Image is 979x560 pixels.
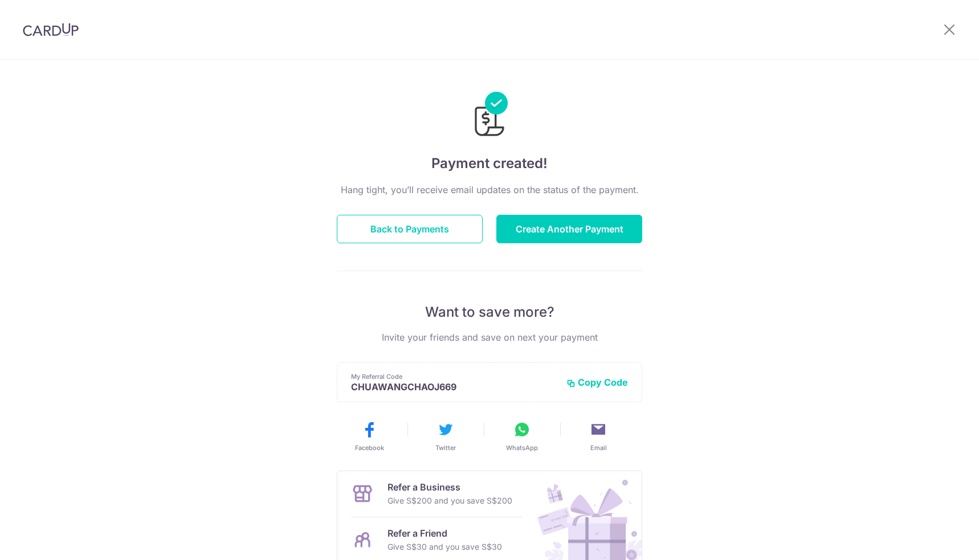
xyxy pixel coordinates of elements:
[387,494,512,508] p: Give S$200 and you save S$200
[496,215,642,243] button: Create Another Payment
[351,372,557,381] p: My Referral Code
[566,377,628,388] button: Copy Code
[337,215,483,243] button: Back to Payments
[435,443,456,452] span: Twitter
[488,420,556,452] button: WhatsApp
[506,443,538,452] span: WhatsApp
[351,381,557,393] p: CHUAWANGCHAOJ669
[590,443,607,452] span: Email
[387,526,502,540] p: Refer a Friend
[565,420,632,452] button: Email
[471,92,508,140] img: Payments
[23,23,79,36] img: CardUp
[337,330,642,344] p: Invite your friends and save on next your payment
[337,183,642,197] p: Hang tight, you’ll receive email updates on the status of the payment.
[387,540,502,554] p: Give S$30 and you save S$30
[337,303,642,321] p: Want to save more?
[355,443,384,452] span: Facebook
[337,153,642,174] h4: Payment created!
[336,420,403,452] button: Facebook
[387,480,512,494] p: Refer a Business
[412,420,479,452] button: Twitter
